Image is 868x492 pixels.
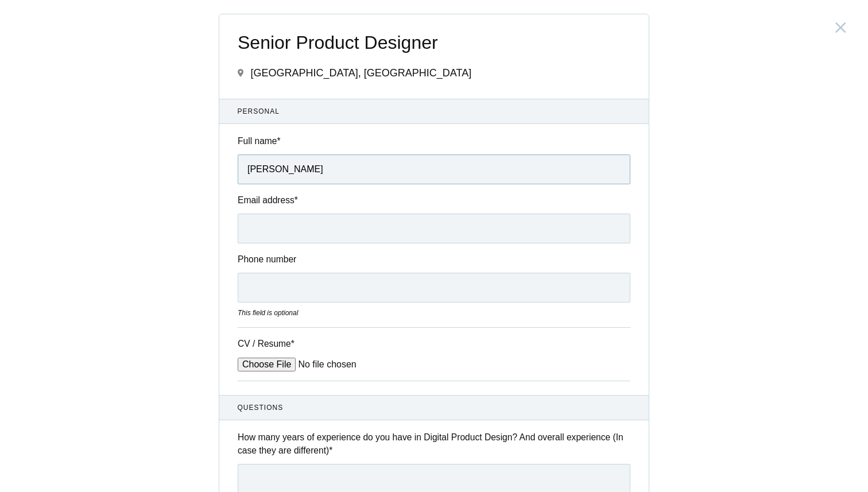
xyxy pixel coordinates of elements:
[238,253,630,266] label: Phone number
[250,67,471,79] span: [GEOGRAPHIC_DATA], [GEOGRAPHIC_DATA]
[238,308,630,318] div: This field is optional
[238,134,630,148] label: Full name
[238,33,630,53] span: Senior Product Designer
[238,337,324,350] label: CV / Resume
[238,402,631,413] span: Questions
[238,431,630,458] label: How many years of experience do you have in Digital Product Design? And overall experience (In ca...
[238,193,630,207] label: Email address
[238,106,631,117] span: Personal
